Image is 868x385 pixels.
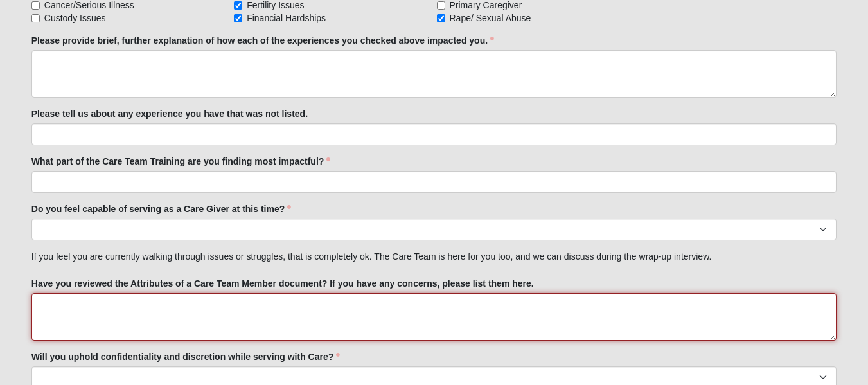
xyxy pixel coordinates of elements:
input: Rape/ Sexual Abuse [437,14,445,22]
label: What part of the Care Team Training are you finding most impactful? [31,155,331,168]
label: Please tell us about any experience you have that was not listed. [31,107,308,120]
input: Financial Hardships [234,14,242,22]
input: Cancer/Serious Illness [31,1,40,10]
label: Have you reviewed the Attributes of a Care Team Member document? If you have any concerns, please... [31,277,534,290]
label: Do you feel capable of serving as a Care Giver at this time? [31,202,291,215]
label: Please provide brief, further explanation of how each of the experiences you checked above impact... [31,34,494,47]
input: Fertility Issues [234,1,242,10]
input: Custody Issues [31,14,40,22]
span: Custody Issues [44,12,106,24]
label: Will you uphold confidentiality and discretion while serving with Care? [31,350,340,363]
span: Financial Hardships [247,12,326,24]
span: Rape/ Sexual Abuse [450,12,531,24]
input: Primary Caregiver [437,1,445,10]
